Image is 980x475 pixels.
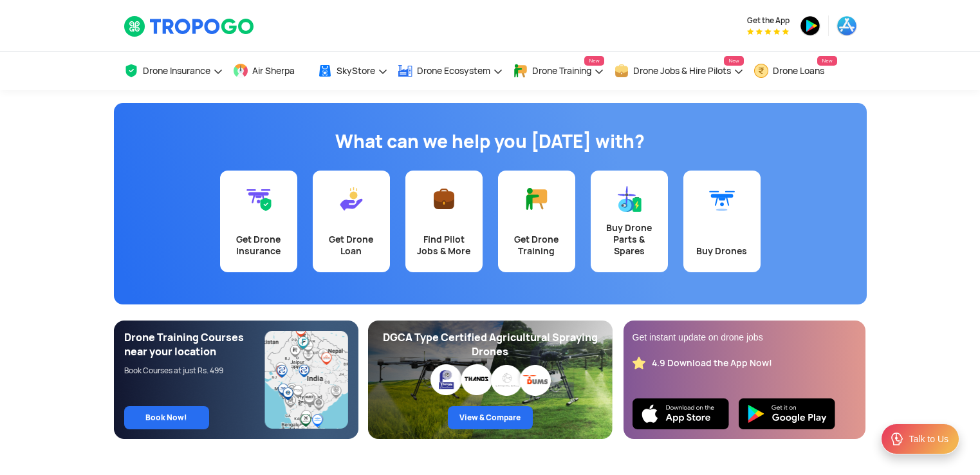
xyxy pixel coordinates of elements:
a: Find Pilot Jobs & More [405,171,483,272]
img: ic_Support.svg [889,431,905,447]
span: SkyStore [337,66,375,76]
img: playstore [800,15,820,36]
a: Drone Ecosystem [398,52,503,90]
span: Get the App [747,15,790,26]
a: Get Drone Training [498,171,575,272]
a: Drone TrainingNew [513,52,604,90]
img: Ios [633,398,729,429]
span: New [724,56,743,66]
img: Buy Drone Parts & Spares [616,186,642,212]
span: Drone Jobs & Hire Pilots [633,66,731,76]
div: Talk to Us [909,433,948,445]
div: DGCA Type Certified Agricultural Spraying Drones [378,331,602,359]
img: App Raking [747,28,789,35]
div: Get Drone Loan [320,234,382,257]
span: New [817,56,837,66]
span: New [584,56,604,66]
img: Playstore [739,398,835,429]
a: Get Drone Loan [313,171,390,272]
img: appstore [837,15,857,36]
a: Buy Drone Parts & Spares [591,171,668,272]
span: Drone Training [532,66,591,76]
img: TropoGo Logo [124,15,255,37]
img: star_rating [633,357,645,369]
img: Get Drone Insurance [246,186,272,212]
span: Drone Loans [773,66,824,76]
a: Get Drone Insurance [220,171,297,272]
div: Get Drone Insurance [228,234,290,257]
div: Find Pilot Jobs & More [413,234,475,257]
span: Drone Ecosystem [417,66,490,76]
a: Buy Drones [683,171,761,272]
div: Get instant update on drone jobs [633,331,856,344]
img: Get Drone Training [524,186,550,212]
img: Get Drone Loan [338,186,364,212]
a: Drone Jobs & Hire PilotsNew [614,52,744,90]
div: Buy Drones [691,245,753,257]
img: Buy Drones [709,186,735,212]
a: Book Now! [124,406,209,429]
div: Buy Drone Parts & Spares [598,222,660,257]
a: Drone Insurance [124,52,223,90]
a: SkyStore [317,52,388,90]
div: 4.9 Download the App Now! [652,357,772,369]
img: Find Pilot Jobs & More [431,186,457,212]
span: Drone Insurance [143,66,210,76]
div: Book Courses at just Rs. 499 [124,366,265,376]
div: Get Drone Training [506,234,568,257]
h1: What can we help you [DATE] with? [124,129,857,154]
a: View & Compare [448,406,533,429]
a: Air Sherpa [233,52,308,90]
div: Drone Training Courses near your location [124,331,265,359]
span: Air Sherpa [252,66,295,76]
a: Drone LoansNew [753,52,837,90]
